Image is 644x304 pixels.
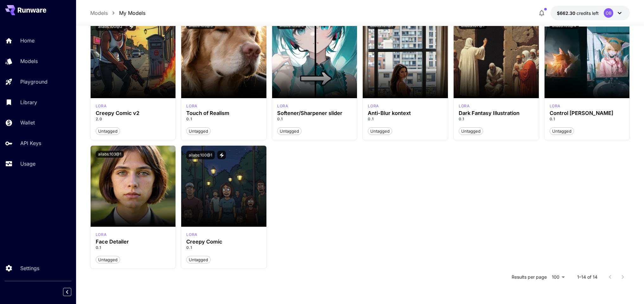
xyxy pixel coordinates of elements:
h3: Creepy Comic [186,239,261,245]
button: Untagged [550,127,574,135]
button: View trigger words [217,151,226,159]
span: Untagged [459,128,483,135]
p: Usage [20,160,35,168]
span: Untagged [550,128,574,135]
div: FLUX.1 Kontext [dev] [96,232,106,237]
h3: Dark Fantasy Illustration [459,110,534,116]
button: ailabs:100@1 [186,151,215,159]
p: Results per page [512,274,547,280]
button: Untagged [186,127,211,135]
h3: Anti-Blur kontext [368,110,443,116]
p: API Keys [20,139,41,147]
a: Models [90,9,108,17]
p: Wallet [20,119,35,126]
p: lora [277,103,288,109]
p: lora [96,103,106,109]
h3: Face Detailer [96,239,171,245]
div: $662.29568 [557,10,599,16]
button: Untagged [368,127,392,135]
button: Untagged [96,256,120,264]
div: FLUX.1 D [186,232,197,237]
span: Untagged [277,128,301,135]
h3: Touch of Realism [186,110,261,116]
a: My Models [119,9,145,17]
div: FLUX.1 D [459,103,469,109]
div: 100 [549,273,567,282]
p: 0.1 [186,116,261,122]
div: OB [604,8,613,18]
h3: Creepy Comic v2 [96,110,171,116]
button: ailabs:100@2 [96,22,125,31]
p: lora [459,103,469,109]
nav: breadcrumb [90,9,145,17]
p: 2.0 [96,116,171,122]
p: Home [20,37,35,44]
div: FLUX.1 D [96,103,106,109]
p: lora [186,103,197,109]
span: Untagged [187,128,210,135]
div: SDXL 1.0 [186,103,197,109]
h3: Softener/Sharpener slider [277,110,352,116]
p: Playground [20,78,48,85]
p: 0.1 [186,245,261,250]
span: Untagged [187,257,210,263]
div: SDXL 1.0 [277,103,288,109]
button: Collapse sidebar [63,288,71,296]
span: Untagged [96,128,120,135]
p: lora [368,103,379,109]
p: 0.1 [277,116,352,122]
p: 0.1 [550,116,625,122]
h3: Control [PERSON_NAME] [550,110,625,116]
button: ailabs:103@1 [96,151,124,158]
button: View trigger words [127,22,136,31]
p: Models [20,57,38,65]
p: Settings [20,264,39,272]
span: Untagged [96,257,120,263]
button: Untagged [186,256,211,264]
span: Untagged [368,128,392,135]
div: Control LoRA [550,110,625,116]
p: lora [186,232,197,237]
span: credits left [577,10,599,16]
button: $662.29568OB [551,6,630,20]
p: lora [96,232,106,237]
button: Untagged [459,127,483,135]
div: FLUX.1 Kontext [dev] [368,103,379,109]
span: $662.30 [557,10,577,16]
p: 0.1 [96,245,171,250]
button: Untagged [277,127,302,135]
button: Untagged [96,127,120,135]
p: 0.1 [368,116,443,122]
p: 0.1 [459,116,534,122]
div: SDXL 1.0 [550,103,560,109]
p: Library [20,98,37,106]
div: Collapse sidebar [68,286,76,298]
p: lora [550,103,560,109]
p: 1–14 of 14 [577,274,597,280]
